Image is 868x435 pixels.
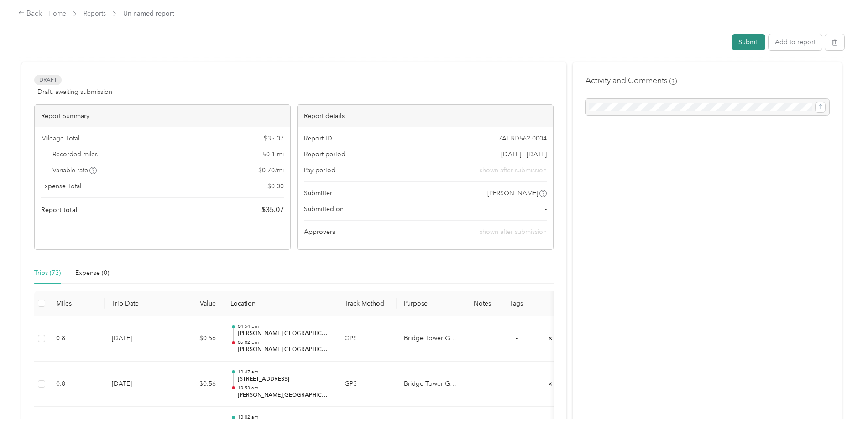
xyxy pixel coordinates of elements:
span: shown after submission [480,228,547,236]
span: Variable rate [52,166,97,175]
p: [PERSON_NAME][GEOGRAPHIC_DATA] [238,330,330,338]
span: Report period [304,150,345,159]
td: $0.56 [168,362,223,407]
p: [PERSON_NAME][GEOGRAPHIC_DATA] [238,391,330,399]
iframe: Everlance-gr Chat Button Frame [817,384,868,435]
p: 10:02 am [238,414,330,420]
span: Pay period [304,166,335,175]
p: 10:53 am [238,385,330,391]
td: 0.8 [49,362,105,407]
span: shown after submission [480,166,547,175]
span: 7AEBD562-0004 [498,134,547,143]
h4: Activity and Comments [586,75,677,86]
th: Location [223,291,337,316]
span: Recorded miles [52,150,98,159]
p: 04:54 pm [238,323,330,330]
th: Miles [49,291,105,316]
span: Report ID [304,134,332,143]
span: Submitter [304,188,332,198]
th: Notes [465,291,499,316]
p: 05:02 pm [238,339,330,346]
td: [DATE] [105,362,168,407]
span: Un-named report [123,9,174,18]
p: [STREET_ADDRESS] [238,375,330,383]
span: $ 35.07 [261,204,284,215]
span: - [545,204,547,214]
span: Approvers [304,227,335,237]
td: GPS [337,362,397,407]
th: Purpose [397,291,465,316]
span: [PERSON_NAME] [487,188,538,198]
a: Reports [84,10,106,17]
span: 50.1 mi [262,150,284,159]
span: Report total [41,205,78,215]
th: Value [168,291,223,316]
span: Mileage Total [41,134,79,143]
div: Report Summary [35,105,290,127]
div: Report details [298,105,553,127]
td: GPS [337,316,397,362]
th: Track Method [337,291,397,316]
p: 10:47 am [238,369,330,375]
div: Trips (73) [34,268,61,278]
span: $ 35.07 [264,134,284,143]
div: Expense (0) [75,268,109,278]
span: - [516,334,518,342]
td: Bridge Tower Group [397,362,465,407]
td: $0.56 [168,316,223,362]
th: Trip Date [105,291,168,316]
span: [DATE] - [DATE] [501,150,547,159]
div: Back [18,8,42,19]
span: Expense Total [41,181,81,191]
td: [DATE] [105,316,168,362]
span: Draft [34,75,62,85]
a: Home [48,10,66,17]
span: Submitted on [304,204,344,214]
th: Tags [499,291,533,316]
span: $ 0.70 / mi [258,166,284,175]
button: Add to report [769,34,822,50]
td: 0.8 [49,316,105,362]
button: Submit [732,34,765,50]
td: Bridge Tower Group [397,316,465,362]
span: $ 0.00 [267,181,284,191]
span: - [516,380,518,388]
span: Draft, awaiting submission [37,87,112,97]
p: [PERSON_NAME][GEOGRAPHIC_DATA] [238,346,330,354]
